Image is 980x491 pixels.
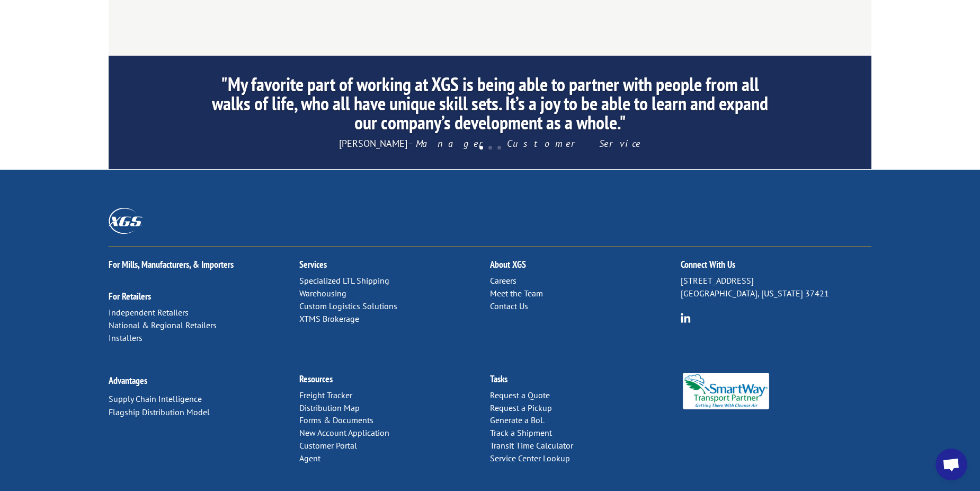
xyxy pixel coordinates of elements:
[109,208,142,234] img: XGS_Logos_ALL_2024_All_White
[490,390,550,400] a: Request a Quote
[299,313,359,324] a: XTMS Brokerage
[109,407,210,417] a: Flagship Distribution Model
[299,301,397,311] a: Custom Logistics Solutions
[299,440,357,451] a: Customer Portal
[109,290,151,302] a: For Retailers
[109,258,234,270] a: For Mills, Manufacturers, & Importers
[299,453,320,463] a: Agent
[109,307,189,318] a: Independent Retailers
[109,374,147,387] a: Advantages
[208,137,772,150] p: [PERSON_NAME]
[109,393,202,404] a: Supply Chain Intelligence
[681,260,871,275] h2: Connect With Us
[490,288,543,299] a: Meet the Team
[490,258,526,270] a: About XGS
[681,275,871,300] p: [STREET_ADDRESS] [GEOGRAPHIC_DATA], [US_STATE] 37421
[488,146,492,150] a: 2
[479,146,483,150] a: 1
[407,137,413,150] span: –
[109,320,217,330] a: National & Regional Retailers
[299,275,389,286] a: Specialized LTL Shipping
[299,258,327,270] a: Services
[490,415,545,425] a: Generate a BoL
[299,427,389,438] a: New Account Application
[490,275,516,286] a: Careers
[497,146,501,150] a: 3
[299,390,352,400] a: Freight Tracker
[490,440,573,451] a: Transit Time Calculator
[299,415,373,425] a: Forms & Documents
[490,301,528,311] a: Contact Us
[208,75,772,137] h2: "My favorite part of working at XGS is being able to partner with people from all walks of life, ...
[681,313,691,323] img: group-6
[490,453,570,463] a: Service Center Lookup
[299,402,360,413] a: Distribution Map
[299,288,346,299] a: Warehousing
[936,449,967,480] div: Open chat
[490,374,681,389] h2: Tasks
[416,137,641,150] em: Manager Customer Service
[490,427,552,438] a: Track a Shipment
[299,373,333,385] a: Resources
[490,402,552,413] a: Request a Pickup
[681,373,771,410] img: Smartway_Logo
[109,332,142,343] a: Installers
